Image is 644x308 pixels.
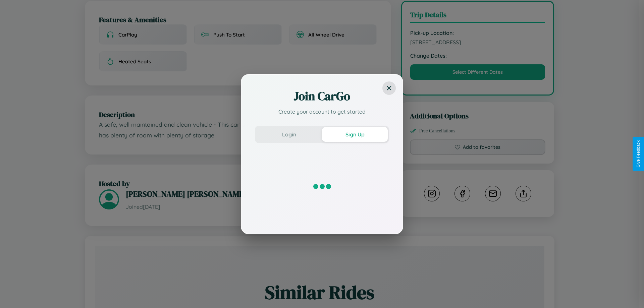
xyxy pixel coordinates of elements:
[636,140,641,168] div: Give Feedback
[255,108,389,116] p: Create your account to get started
[7,285,23,301] iframe: Intercom live chat
[255,88,389,104] h2: Join CarGo
[322,127,388,142] button: Sign Up
[256,127,322,142] button: Login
